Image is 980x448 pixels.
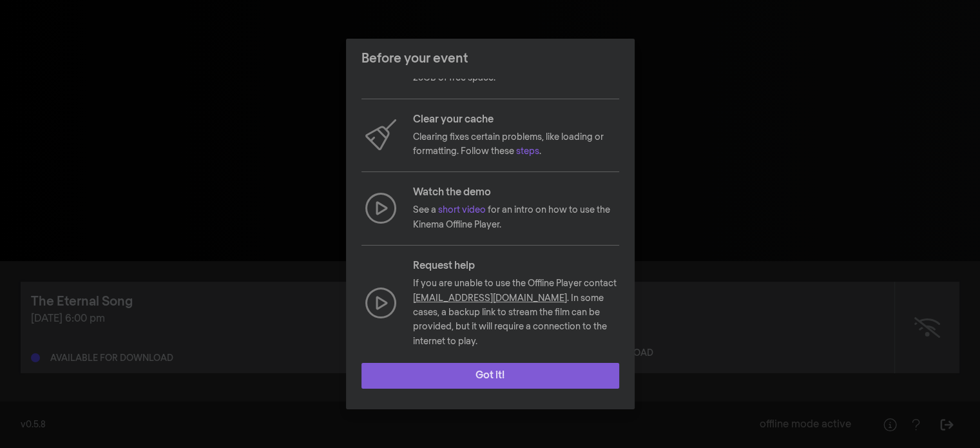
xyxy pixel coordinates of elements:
[413,130,619,159] p: Clearing fixes certain problems, like loading or formatting. Follow these .
[361,363,619,389] button: Got it!
[413,185,619,200] p: Watch the demo
[413,203,619,232] p: See a for an intro on how to use the Kinema Offline Player.
[413,277,619,349] p: If you are unable to use the Offline Player contact . In some cases, a backup link to stream the ...
[438,206,486,215] a: short video
[413,258,619,274] p: Request help
[516,147,539,156] a: steps
[346,39,635,79] header: Before your event
[413,294,567,303] a: [EMAIL_ADDRESS][DOMAIN_NAME]
[413,112,619,128] p: Clear your cache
